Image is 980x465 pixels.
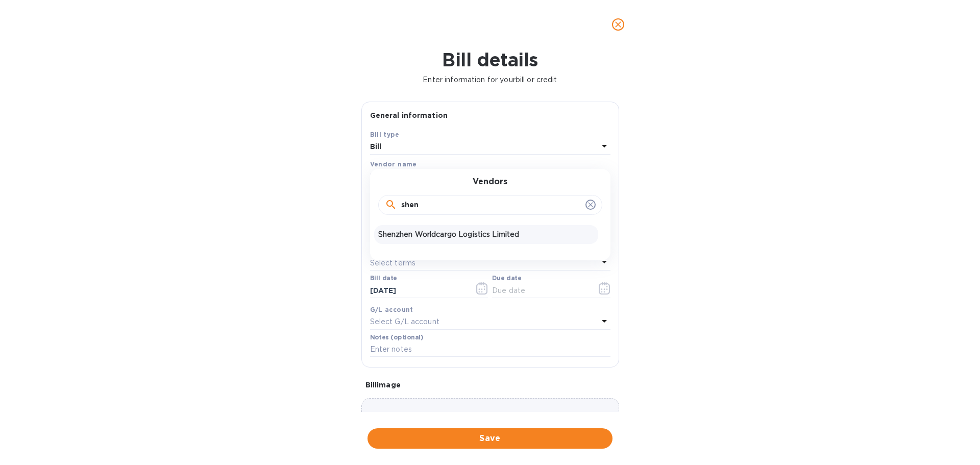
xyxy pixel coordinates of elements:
label: Bill date [370,276,397,282]
button: close [606,12,630,37]
b: Bill type [370,131,400,138]
b: G/L account [370,306,413,313]
span: Save [376,432,604,445]
button: Save [367,428,612,449]
p: Bill image [365,380,615,390]
label: Due date [492,276,521,282]
p: Select terms [370,258,416,268]
b: Bill [370,142,382,151]
p: Enter information for your bill or credit [8,75,972,85]
p: Select G/L account [370,316,439,327]
b: Vendor name [370,160,417,168]
h3: Vendors [473,177,507,187]
input: Enter notes [370,342,610,357]
h1: Bill details [8,49,972,70]
label: Notes (optional) [370,334,424,340]
input: Search [401,198,581,213]
input: Due date [492,283,589,298]
p: Shenzhen Worldcargo Logistics Limited [378,229,594,240]
input: Select date [370,283,467,298]
p: Select vendor name [370,171,442,182]
b: General information [370,111,448,119]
